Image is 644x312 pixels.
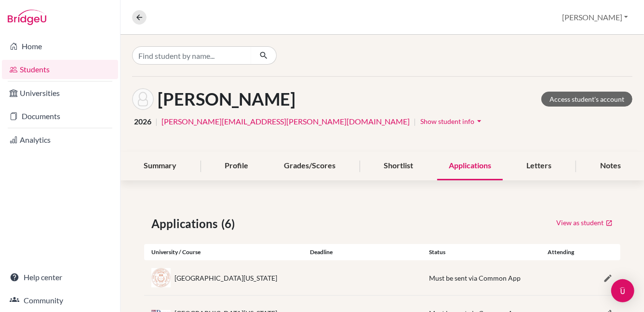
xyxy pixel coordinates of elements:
[420,117,474,125] span: Show student info
[515,152,563,180] div: Letters
[558,8,632,27] button: [PERSON_NAME]
[437,152,503,180] div: Applications
[303,248,422,257] div: Deadline
[144,248,303,257] div: University / Course
[134,116,151,127] span: 2026
[429,274,521,282] span: Must be sent via Common App
[541,248,580,257] div: Attending
[272,152,347,180] div: Grades/Scores
[2,107,118,126] a: Documents
[155,116,158,127] span: |
[2,130,118,149] a: Analytics
[2,37,118,56] a: Home
[474,116,484,126] i: arrow_drop_down
[151,215,221,232] span: Applications
[372,152,425,180] div: Shortlist
[420,114,484,129] button: Show student infoarrow_drop_down
[151,268,171,287] img: us_ute_22qk9dqw.jpeg
[2,83,118,103] a: Universities
[589,152,632,180] div: Notes
[422,248,541,257] div: Status
[2,291,118,310] a: Community
[221,215,239,232] span: (6)
[213,152,260,180] div: Profile
[556,215,613,230] a: View as student
[132,152,188,180] div: Summary
[132,46,252,65] input: Find student by name...
[132,88,154,110] img: Rishit Raj's avatar
[611,279,634,302] div: Open Intercom Messenger
[161,116,410,127] a: [PERSON_NAME][EMAIL_ADDRESS][PERSON_NAME][DOMAIN_NAME]
[541,92,632,107] a: Access student's account
[8,10,46,25] img: Bridge-U
[158,89,295,109] h1: [PERSON_NAME]
[414,116,416,127] span: |
[2,60,118,79] a: Students
[2,268,118,287] a: Help center
[174,273,277,283] div: [GEOGRAPHIC_DATA][US_STATE]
